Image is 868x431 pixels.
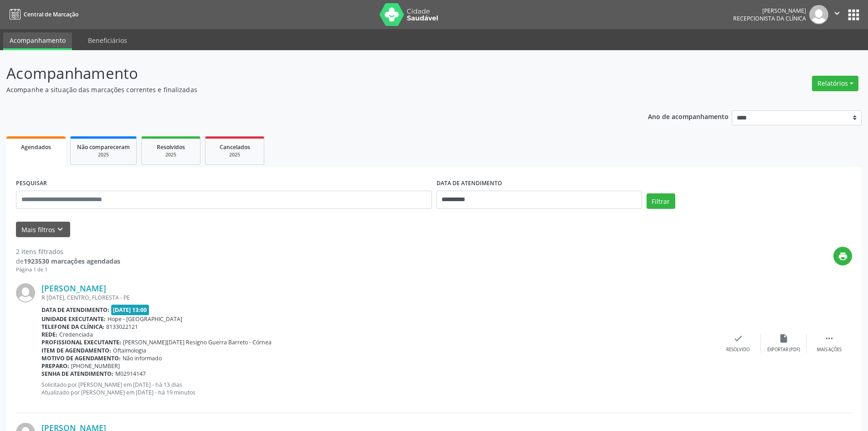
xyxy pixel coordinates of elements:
[779,333,789,343] i: insert_drive_file
[59,331,93,338] span: Credenciada
[148,151,194,158] div: 2025
[123,338,272,346] span: [PERSON_NAME][DATE] Resigno Guerra Barreto - Córnea
[220,143,250,151] span: Cancelados
[113,347,146,354] span: Oftalmologia
[157,143,185,151] span: Resolvidos
[726,347,750,353] div: Resolvido
[71,362,120,370] span: [PHONE_NUMBER]
[41,338,121,346] b: Profissional executante:
[24,257,120,265] strong: 1923530 marcações agendadas
[16,247,120,256] div: 2 itens filtrados
[108,315,182,323] span: Hope - [GEOGRAPHIC_DATA]
[41,306,109,314] b: Data de atendimento:
[832,8,842,18] i: 
[648,110,729,122] p: Ano de acompanhamento
[82,32,134,48] a: Beneficiários
[833,247,852,265] button: print
[123,354,162,362] span: Não informado
[111,305,149,315] span: [DATE] 13:00
[41,323,104,331] b: Telefone da clínica:
[16,256,120,266] div: de
[16,177,47,191] label: PESQUISAR
[733,333,743,343] i: check
[824,333,834,343] i: 
[817,347,842,353] div: Mais ações
[733,15,806,22] span: Recepcionista da clínica
[106,323,138,331] span: 8133022121
[16,222,70,238] button: Mais filtroskeyboard_arrow_down
[767,347,800,353] div: Exportar (PDF)
[41,354,121,362] b: Motivo de agendamento:
[77,151,130,158] div: 2025
[212,151,257,158] div: 2025
[6,62,605,85] p: Acompanhamento
[21,143,51,151] span: Agendados
[809,5,828,24] img: img
[16,266,120,274] div: Página 1 de 1
[77,143,130,151] span: Não compareceram
[41,362,69,370] b: Preparo:
[6,85,605,94] p: Acompanhe a situação das marcações correntes e finalizadas
[41,294,715,301] div: R [DATE], CENTRO, FLORESTA - PE
[41,381,715,396] p: Solicitado por [PERSON_NAME] em [DATE] - há 13 dias Atualizado por [PERSON_NAME] em [DATE] - há 1...
[6,7,78,22] a: Central de Marcação
[16,283,35,302] img: img
[828,5,846,24] button: 
[437,177,502,191] label: DATA DE ATENDIMENTO
[41,283,106,293] a: [PERSON_NAME]
[41,331,57,338] b: Rede:
[846,7,862,23] button: apps
[647,193,675,209] button: Filtrar
[3,32,72,50] a: Acompanhamento
[41,370,113,378] b: Senha de atendimento:
[55,224,65,234] i: keyboard_arrow_down
[24,10,78,18] span: Central de Marcação
[41,315,106,323] b: Unidade executante:
[838,251,848,261] i: print
[733,7,806,15] div: [PERSON_NAME]
[115,370,146,378] span: M02914147
[41,347,111,354] b: Item de agendamento:
[812,76,858,91] button: Relatórios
